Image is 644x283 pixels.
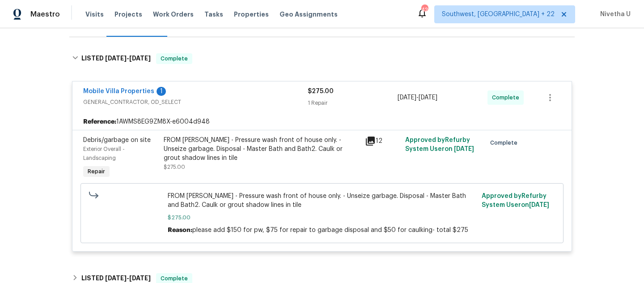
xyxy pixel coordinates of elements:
[105,275,151,281] span: -
[157,54,191,63] span: Complete
[405,137,474,152] span: Approved by Refurby System User on
[168,192,477,210] span: FROM [PERSON_NAME] - Pressure wash front of house only. - Unseize garbage. Disposal - Master Bath...
[164,164,185,170] span: $275.00
[490,138,521,147] span: Complete
[597,10,631,19] span: Nivetha U
[454,146,474,152] span: [DATE]
[157,87,166,96] div: 1
[30,10,60,19] span: Maestro
[83,146,125,161] span: Exterior Overall - Landscaping
[308,88,334,94] span: $275.00
[168,213,477,222] span: $275.00
[83,137,151,143] span: Debris/garbage on site
[83,98,308,107] span: GENERAL_CONTRACTOR, OD_SELECT
[529,202,549,208] span: [DATE]
[421,5,428,14] div: 420
[157,274,191,283] span: Complete
[492,93,523,102] span: Complete
[153,10,194,19] span: Work Orders
[105,275,127,281] span: [DATE]
[398,94,416,101] span: [DATE]
[280,10,338,19] span: Geo Assignments
[129,55,151,61] span: [DATE]
[419,94,437,101] span: [DATE]
[72,114,572,130] div: 1AWMS8EG9ZM8X-e6004d948
[234,10,269,19] span: Properties
[164,136,360,163] div: FROM [PERSON_NAME] - Pressure wash front of house only. - Unseize garbage. Disposal - Master Bath...
[105,55,127,61] span: [DATE]
[192,227,468,233] span: please add $150 for pw, $75 for repair to garbage disposal and $50 for caulking- total $275
[84,167,109,176] span: Repair
[308,99,398,107] div: 1 Repair
[482,193,549,208] span: Approved by Refurby System User on
[168,227,192,233] span: Reason:
[398,93,437,102] span: -
[85,10,104,19] span: Visits
[365,136,400,146] div: 12
[69,44,575,73] div: LISTED [DATE]-[DATE]Complete
[114,10,142,19] span: Projects
[204,11,223,17] span: Tasks
[129,275,151,281] span: [DATE]
[83,117,116,126] b: Reference:
[105,55,151,61] span: -
[442,10,555,19] span: Southwest, [GEOGRAPHIC_DATA] + 22
[83,88,154,94] a: Mobile Villa Properties
[81,53,151,64] h6: LISTED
